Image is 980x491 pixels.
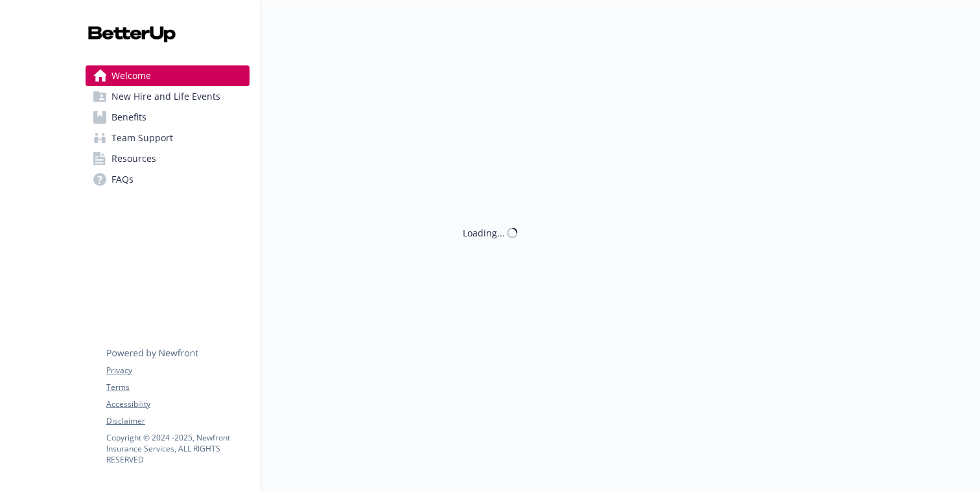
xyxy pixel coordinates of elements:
[106,432,249,465] p: Copyright © 2024 - 2025 , Newfront Insurance Services, ALL RIGHTS RESERVED
[86,107,250,128] a: Benefits
[86,148,250,169] a: Resources
[111,169,134,190] span: FAQs
[106,398,249,410] a: Accessibility
[106,382,249,393] a: Terms
[86,169,250,190] a: FAQs
[111,107,146,128] span: Benefits
[86,128,250,148] a: Team Support
[463,226,505,240] div: Loading...
[111,86,220,107] span: New Hire and Life Events
[111,148,156,169] span: Resources
[111,65,151,86] span: Welcome
[106,365,249,376] a: Privacy
[86,65,250,86] a: Welcome
[86,86,250,107] a: New Hire and Life Events
[106,415,249,427] a: Disclaimer
[111,128,173,148] span: Team Support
